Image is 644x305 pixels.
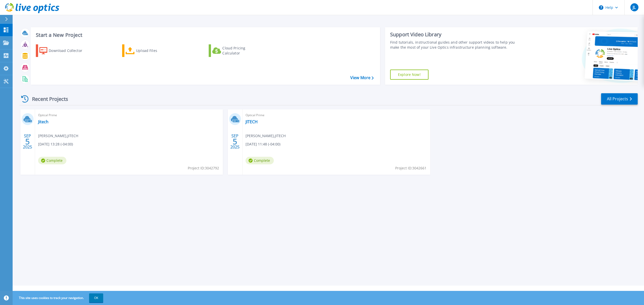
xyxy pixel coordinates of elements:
h3: Start a New Project [36,32,373,38]
span: Complete [38,157,66,164]
a: Upload Files [122,44,178,57]
button: OK [89,293,103,302]
a: Jitech [38,119,48,124]
div: Recent Projects [19,93,75,105]
span: [PERSON_NAME] , JITECH [246,133,286,139]
span: Project ID: 3042661 [395,165,426,171]
span: [DATE] 13:28 (-04:00) [38,141,73,147]
a: Download Collector [36,44,92,57]
a: Cloud Pricing Calculator [209,44,265,57]
span: JL [633,5,636,9]
a: Explore Now! [390,70,428,80]
span: Complete [246,157,274,164]
a: JITECH [246,119,258,124]
span: 5 [25,139,30,144]
span: This site uses cookies to track your navigation. [14,293,103,302]
span: [PERSON_NAME] , JITECH [38,133,78,139]
a: View More [350,75,374,80]
div: SEP 2025 [230,132,240,151]
span: Optical Prime [246,112,427,118]
div: Upload Files [136,46,176,56]
div: SEP 2025 [23,132,32,151]
span: 5 [233,139,237,144]
div: Support Video Library [390,31,521,38]
span: [DATE] 11:48 (-04:00) [246,141,280,147]
div: Find tutorials, instructional guides and other support videos to help you make the most of your L... [390,40,521,50]
span: Optical Prime [38,112,220,118]
div: Download Collector [49,46,89,56]
div: Cloud Pricing Calculator [222,46,263,56]
a: All Projects [601,93,638,105]
span: Project ID: 3042792 [188,165,219,171]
